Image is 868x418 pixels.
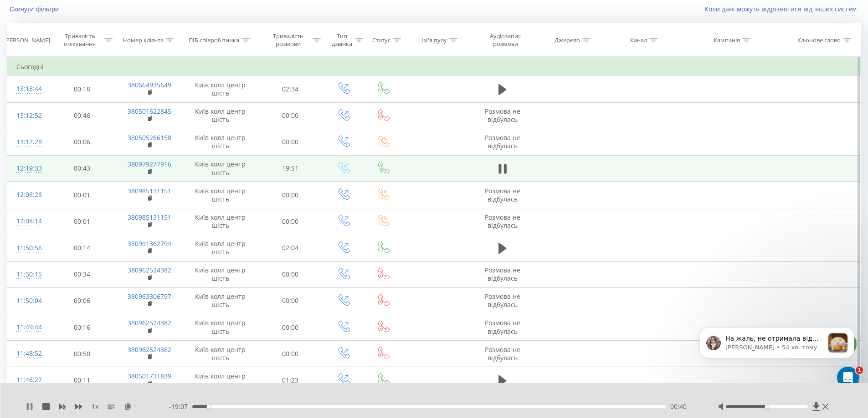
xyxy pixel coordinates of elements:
[128,133,171,142] a: 380505266158
[128,239,171,248] a: 380991362794
[485,266,520,282] span: Розмова не відбулась
[16,318,40,336] div: 11:49:44
[49,314,115,341] td: 00:16
[257,314,324,341] td: 00:00
[765,405,769,408] div: Accessibility label
[485,292,520,309] span: Розмова не відбулась
[16,345,40,363] div: 11:48:52
[57,32,103,48] div: Тривалість очікування
[206,405,210,408] div: Accessibility label
[856,367,863,374] span: 1
[704,5,861,13] a: Коли дані можуть відрізнятися вiд інших систем
[485,213,520,230] span: Розмова не відбулась
[128,345,171,354] a: 380962524382
[49,182,115,208] td: 00:01
[49,287,115,314] td: 00:06
[266,32,311,48] div: Тривалість розмови
[184,208,257,235] td: Київ колл центр шість
[128,213,171,222] a: 380985131151
[16,239,40,257] div: 11:50:56
[184,102,257,129] td: Київ колл центр шість
[128,107,171,116] a: 380501622845
[49,367,115,393] td: 00:11
[7,5,63,13] button: Скинути фільтри
[16,292,40,310] div: 11:50:04
[49,129,115,155] td: 00:06
[797,36,841,44] div: Ключове слово
[128,266,171,274] a: 380962524382
[128,186,171,195] a: 380985131151
[7,58,861,76] td: Сьогодні
[128,318,171,327] a: 380962524382
[49,261,115,287] td: 00:34
[257,235,324,261] td: 02:04
[49,235,115,261] td: 00:14
[257,155,324,181] td: 19:51
[49,341,115,367] td: 00:50
[184,341,257,367] td: Київ колл центр шість
[485,186,520,203] span: Розмова не відбулась
[16,160,40,177] div: 12:19:33
[49,208,115,235] td: 00:01
[169,402,192,411] span: - 19:07
[16,371,40,389] div: 11:46:27
[421,36,447,44] div: Ім'я пулу
[485,345,520,362] span: Розмова не відбулась
[257,208,324,235] td: 00:00
[49,76,115,102] td: 00:18
[128,81,171,89] a: 380664935649
[16,266,40,283] div: 11:50:15
[257,102,324,129] td: 00:00
[184,235,257,261] td: Київ колл центр шість
[128,160,171,168] a: 380979277916
[128,372,171,380] a: 380501731839
[331,32,353,48] div: Тип дзвінка
[670,402,687,411] span: 00:40
[372,36,390,44] div: Статус
[184,182,257,208] td: Київ колл центр шість
[184,155,257,181] td: Київ колл центр шість
[555,36,580,44] div: Джерело
[16,107,40,125] div: 13:12:52
[257,261,324,287] td: 00:00
[686,309,868,393] iframe: Intercom notifications повідомлення
[16,186,40,204] div: 12:08:26
[16,80,40,98] div: 13:13:44
[4,36,50,44] div: [PERSON_NAME]
[184,367,257,393] td: Київ колл центр шість
[630,36,647,44] div: Канал
[184,287,257,314] td: Київ колл центр шість
[184,76,257,102] td: Київ колл центр шість
[837,367,859,388] iframe: Intercom live chat
[128,292,171,301] a: 380963306797
[184,314,257,341] td: Київ колл центр шість
[257,76,324,102] td: 02:34
[485,107,520,124] span: Розмова не відбулась
[92,402,98,411] span: 1 x
[184,129,257,155] td: Київ колл центр шість
[714,36,740,44] div: Кампанія
[257,367,324,393] td: 01:23
[16,212,40,230] div: 12:08:14
[257,129,324,155] td: 00:00
[257,287,324,314] td: 00:00
[49,102,115,129] td: 00:46
[189,36,239,44] div: ПІБ співробітника
[16,133,40,151] div: 13:12:28
[485,133,520,150] span: Розмова не відбулась
[485,318,520,335] span: Розмова не відбулась
[184,261,257,287] td: Київ колл центр шість
[257,182,324,208] td: 00:00
[257,341,324,367] td: 00:00
[479,32,532,48] div: Аудіозапис розмови
[123,36,164,44] div: Номер клієнта
[49,155,115,181] td: 00:43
